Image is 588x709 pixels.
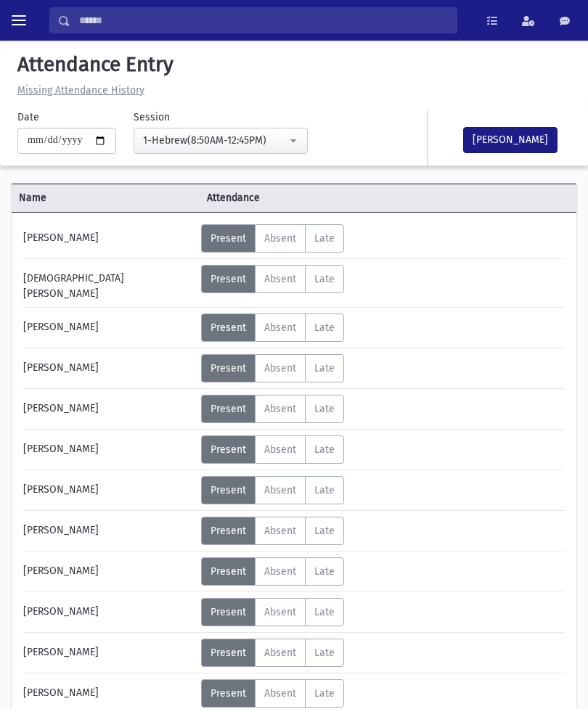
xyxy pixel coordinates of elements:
input: Search [70,7,457,33]
span: Absent [264,403,296,415]
span: Late [314,321,335,334]
span: Late [314,484,335,496]
span: Late [314,362,335,374]
span: Late [314,525,335,537]
div: AttTypes [201,265,344,293]
span: Present [211,606,246,618]
span: Late [314,403,335,415]
span: Present [211,647,246,659]
div: AttTypes [201,313,344,342]
button: [PERSON_NAME] [463,127,558,153]
div: AttTypes [201,395,344,423]
span: Absent [264,443,296,456]
label: Date [17,110,39,125]
div: [PERSON_NAME] [16,313,201,342]
span: Absent [264,647,296,659]
div: AttTypes [201,557,344,586]
span: Present [211,232,246,245]
span: Present [211,362,246,374]
span: Late [314,565,335,578]
span: Absent [264,525,296,537]
span: Absent [264,273,296,285]
a: Missing Attendance History [12,84,144,97]
div: [PERSON_NAME] [16,476,201,504]
span: Attendance [200,190,529,205]
button: toggle menu [6,7,32,33]
div: [PERSON_NAME] [16,679,201,708]
span: Late [314,606,335,618]
span: Absent [264,606,296,618]
span: Present [211,273,246,285]
span: Present [211,321,246,334]
span: Present [211,403,246,415]
div: AttTypes [201,354,344,382]
span: Present [211,484,246,496]
span: Absent [264,362,296,374]
div: AttTypes [201,639,344,667]
span: Absent [264,484,296,496]
span: Absent [264,232,296,245]
span: Late [314,443,335,456]
div: [PERSON_NAME] [16,598,201,626]
div: AttTypes [201,598,344,626]
div: [DEMOGRAPHIC_DATA][PERSON_NAME] [16,265,201,301]
label: Session [134,110,170,125]
button: 1-Hebrew(8:50AM-12:45PM) [134,128,308,154]
div: [PERSON_NAME] [16,435,201,464]
span: Present [211,443,246,456]
div: AttTypes [201,476,344,504]
span: Late [314,273,335,285]
div: [PERSON_NAME] [16,639,201,667]
span: Absent [264,321,296,334]
h5: Attendance Entry [12,52,576,77]
div: [PERSON_NAME] [16,395,201,423]
div: [PERSON_NAME] [16,224,201,253]
span: Absent [264,565,296,578]
span: Late [314,647,335,659]
div: AttTypes [201,517,344,545]
div: AttTypes [201,435,344,464]
span: Present [211,525,246,537]
span: Name [12,190,200,205]
div: [PERSON_NAME] [16,557,201,586]
div: [PERSON_NAME] [16,354,201,382]
div: AttTypes [201,224,344,253]
u: Missing Attendance History [17,84,144,97]
div: 1-Hebrew(8:50AM-12:45PM) [143,133,287,148]
span: Present [211,565,246,578]
div: [PERSON_NAME] [16,517,201,545]
span: Late [314,232,335,245]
